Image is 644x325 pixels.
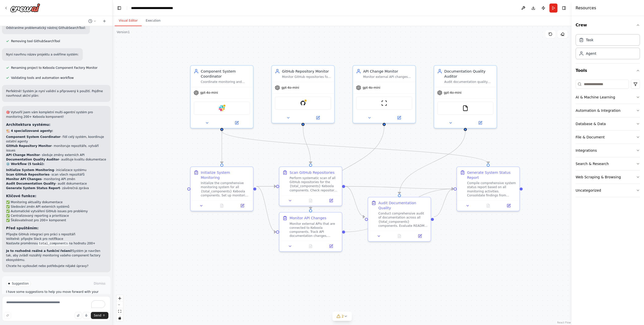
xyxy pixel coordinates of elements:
span: gpt-4o-mini [363,86,380,90]
div: Web Scraping & Browsing [576,175,621,180]
button: No output available [211,203,232,209]
div: Perform systematic scan of all GitHub repositories for the {total_components} Keboola components.... [290,176,339,192]
div: Agent [586,51,596,56]
h4: Resources [576,5,596,11]
div: API Change Monitor [363,69,412,74]
li: - scan všech repozitářů [6,172,106,177]
div: GitHub Repository Monitor [282,69,331,74]
strong: API Change Monitor [6,153,40,157]
button: Open in side panel [466,120,495,126]
button: Crew [576,18,640,32]
strong: Initialize System Monitoring [6,168,54,172]
span: Suggestion [12,282,29,286]
button: Hide right sidebar [560,5,568,12]
div: Documentation Quality Auditor [444,69,494,79]
img: GitHub [300,100,306,106]
div: Generate System Status Report [467,170,516,180]
div: Component System CoordinatorCoordinate monitoring and management of {total_components} Keboola co... [190,65,254,128]
div: GitHub Repository MonitorMonitor GitHub repositories for {total_components} components, track cha... [271,65,335,123]
g: Edge from b16fbb88-3b0f-419a-872b-c3b8be5b129a to 1b83c75a-a97c-485d-82b4-821f6139fe9b [397,131,468,194]
img: ScrapeWebsiteTool [381,100,387,106]
div: Initialize System Monitoring [201,170,250,180]
div: Compile comprehensive system status report based on all monitoring activities. Consolidate findin... [467,181,516,197]
strong: Scan GitHub Repositories [6,173,49,176]
g: Edge from 65aecb60-9162-48b0-9897-3e296e370a00 to e23e0537-197a-400d-9e7b-03503ce88f03 [308,126,387,209]
span: Removing tool GithubSearchTool [11,39,60,43]
button: Click to speak your automation idea [83,312,90,319]
li: ✅ Automatické vytváření GitHub issues pro problémy [6,209,106,213]
img: Logo [10,3,40,12]
button: Open in side panel [385,115,413,121]
button: Improve this prompt [4,312,11,319]
div: Automation & Integration [576,108,621,113]
li: Nastavte proměnnou na hodnotu 200+ [6,241,106,246]
button: Send [91,312,108,319]
button: Visual Editor [115,16,142,26]
li: ✅ Sledování změn API externích systémů [6,204,106,209]
span: Send [94,313,101,317]
button: Open in side panel [303,115,332,121]
div: Monitor API ChangesMonitor external APIs that are connected to Keboola components. Track API docu... [279,212,342,252]
div: React Flow controls [116,295,123,321]
strong: Documentation Quality Auditor [6,158,59,161]
button: Switch to previous chat [86,18,98,24]
li: - audit dokumentace [6,181,106,186]
button: Web Scraping & Browsing [576,171,640,184]
button: Integrations [576,144,640,157]
button: Open in side panel [222,120,251,126]
button: toggle interactivity [116,315,123,321]
span: Renaming project to Keboola Component Factory Monitor [11,66,98,70]
nav: breadcrumb [131,6,188,11]
li: - závěrečná zpráva [6,186,106,190]
h2: 🎯 Vytvořil jsem vám kompletní multi-agentní systém pro monitoring 200+ Keboola komponent! [6,110,106,119]
div: Database & Data [576,121,606,126]
p: I have some suggestions to help you move forward with your automation. [6,290,106,298]
p: Odstraníme problematický nástroj GithubSearchTool: [6,26,86,30]
button: Hide left sidebar [116,5,123,12]
g: Edge from dabdfe85-9203-451a-afd6-1c5a3680000c to 8480bc85-561e-4f50-868c-e0267131c703 [256,184,276,189]
span: gpt-4o-mini [444,91,461,95]
img: Slack [219,105,225,111]
div: Generate System Status ReportCompile comprehensive system status report based on all monitoring a... [457,167,520,211]
div: Component System Coordinator [201,69,250,79]
div: API Change MonitorMonitor external API changes that affect Keboola components, track API document... [352,65,416,123]
strong: Generate System Status Report [6,186,60,190]
button: zoom in [116,295,123,302]
strong: 🏗️ 4 specializované agenty: [6,129,53,133]
button: Automation & Integration [576,104,640,117]
button: No output available [389,233,410,239]
strong: Je to rozhodně reálné a funkční řešení! [6,249,72,253]
strong: Architektura systému: [6,123,50,127]
g: Edge from fc756591-8e1c-44d0-af88-c2350e3e3c13 to 8cda4f94-2a10-4f42-90e9-8890f54a909c [219,131,491,164]
div: Scan GitHub Repositories [290,170,335,175]
div: Audit Documentation Quality [378,200,428,210]
span: Validating tools and automation workflow [11,76,74,80]
button: Open in side panel [500,203,517,209]
button: Search & Research [576,157,640,170]
button: zoom out [116,302,123,308]
p: Perfektně! Systém je nyní validní a připravený k použití. Pojďme navrhnout akční plán: [6,89,106,98]
div: Initialize System MonitoringInitialize the comprehensive monitoring system for all {total_compone... [190,167,254,211]
li: - monitoruje repozitáře, vytváří issues [6,144,106,153]
button: Dismiss [93,281,106,286]
button: Database & Data [576,117,640,130]
div: Conduct comprehensive audit of documentation across all {total_components} components. Evaluate R... [378,211,428,228]
div: Monitor external APIs that are connected to Keboola components. Track API documentation changes, ... [290,222,339,238]
button: fit view [116,308,123,315]
button: No output available [300,198,321,204]
div: Documentation Quality AuditorAudit documentation quality across {total_components} components, id... [434,65,497,128]
button: No output available [300,243,321,249]
div: Crew [576,32,640,63]
li: - řídí celý systém, koordinuje ostatní agenty [6,135,106,144]
li: - monitoring API změn [6,177,106,181]
code: total_components [38,241,69,246]
li: - sleduje změny externích API [6,153,106,157]
button: Upload files [75,312,82,319]
button: Open in side panel [411,233,428,239]
p: Nyní navrhnu název projektu a ověříme systém: [6,52,79,57]
button: Execution [142,16,165,26]
strong: GitHub Repository Monitor [6,144,52,148]
button: Start a new chat [100,18,108,24]
div: Search & Research [576,161,609,166]
div: Monitor GitHub repositories for {total_components} components, track changes, analyze repository ... [282,75,331,79]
